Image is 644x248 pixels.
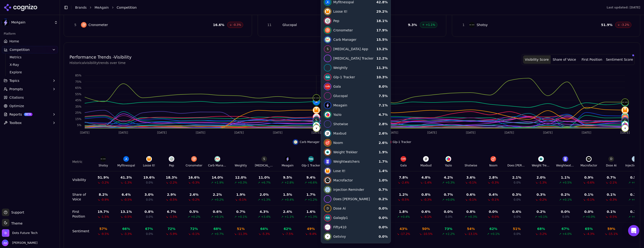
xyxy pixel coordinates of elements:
img: Noom [490,156,496,162]
span: ↗ [351,181,354,184]
div: 2.2 % [213,192,222,197]
span: ↗ [442,198,444,202]
tspan: [DATE] [389,131,398,134]
tspan: [DATE] [620,131,630,134]
div: Injection Reminder [625,164,644,167]
button: Hide carb manager data [293,139,320,145]
span: Cronometer [88,23,108,27]
tspan: 55% [75,93,81,96]
span: -1.4% [424,181,432,184]
span: ↘ [583,198,585,202]
span: ↘ [98,181,100,184]
span: +7.3% [355,181,364,184]
div: 2.0 % [260,192,269,197]
span: -0.5% [124,198,132,202]
span: Dots Future Tech [12,231,38,235]
tspan: 15% [75,117,81,121]
tspan: 35% [75,105,81,108]
img: glp-1 tracker [387,140,390,144]
span: 0.0% [514,198,521,202]
div: Weightly [235,164,247,167]
span: -0.5% [169,198,177,202]
img: Myfitnesspal [123,156,129,162]
span: +6.7% [261,181,271,184]
img: Shotsy [469,22,475,28]
span: Glucopal [282,23,297,27]
span: +1.1% [331,181,341,184]
span: Toolbox [9,120,22,125]
span: ↘ [121,181,123,184]
div: 2.6 % [189,192,198,197]
button: Open organization switcher [2,229,38,237]
img: loose it! [622,107,628,113]
span: Gala [377,140,383,144]
td: Share of Voice [70,188,92,206]
span: S [261,156,267,162]
div: Last updated: [DATE] [607,6,640,9]
img: myfitnesspal [313,98,320,105]
span: +0.1% [562,198,572,202]
span: 51.9 % [601,23,613,27]
span: -1.3% [539,181,547,184]
div: 1.9 % [236,192,245,197]
span: MeAgain [11,20,52,25]
img: MeAgain [2,19,9,26]
div: 0.1 % [584,192,593,197]
a: Home [2,38,58,45]
div: Pep [169,164,174,167]
span: -3.2% [101,181,109,184]
img: Loose It! [146,156,152,162]
a: Optimize [2,102,58,110]
a: X-Ray [8,61,52,68]
span: ↗ [328,198,330,202]
span: Competition [10,47,30,52]
span: ↘ [374,181,377,184]
span: ↘ [166,181,168,184]
tspan: 75% [75,80,81,83]
div: 9.4 % [306,175,315,180]
span: -1.3% [124,181,132,184]
span: ↗ [304,181,307,184]
tspan: [DATE] [311,131,321,134]
div: 1.6 % [353,192,362,197]
span: -0.5% [401,198,409,202]
button: Prompts [2,85,58,93]
a: Citations [2,94,58,101]
div: Platform [2,30,58,38]
span: -0.3% [192,181,200,184]
tspan: 45% [75,99,81,102]
tspan: [DATE] [273,131,282,134]
div: 4.2 % [444,175,453,180]
img: Glucopal [331,156,337,162]
div: 51.9 % [98,175,109,180]
button: Hide glp-1 tracker data [386,139,411,145]
div: Weightwatchers [556,164,575,167]
span: ↘ [535,198,538,202]
div: 1.7 % [306,192,315,197]
tspan: 65% [75,86,81,90]
span: ↘ [488,198,490,202]
tspan: [DATE] [582,131,591,134]
span: S [313,117,320,123]
div: 4.8 % [421,175,431,180]
span: -0.1% [468,181,477,184]
span: 0.0% [146,198,153,202]
span: ↗ [211,181,213,184]
span: Cronometer [329,140,346,144]
tspan: [DATE] [119,131,128,134]
div: Glucopal [328,164,340,167]
button: Sentiment Score [606,55,633,64]
div: 1.2 % [399,192,408,197]
span: 16.6 % [213,23,224,27]
span: +0.5% [632,181,641,184]
span: ↘ [166,198,168,202]
span: 1 [461,23,466,27]
a: Brands [75,6,87,9]
span: D [608,156,614,162]
span: ↘ [606,181,608,184]
div: Shotsy [99,164,108,167]
span: 11 [267,23,272,27]
div: 0.9 % [584,175,593,180]
span: ↘ [188,181,190,184]
span: -0.3% [491,181,499,184]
